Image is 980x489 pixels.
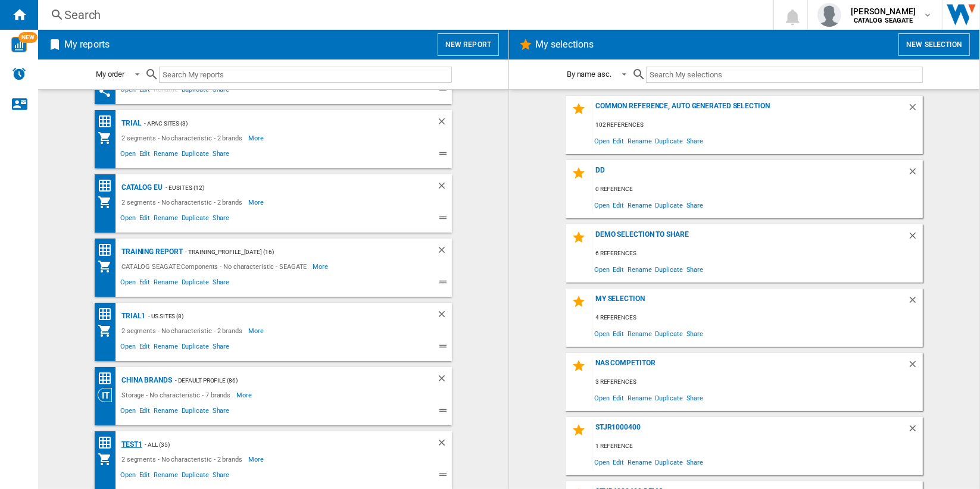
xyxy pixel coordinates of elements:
div: Price Matrix [98,114,118,129]
span: Rename [626,454,653,470]
input: Search My selections [646,67,923,83]
span: Duplicate [654,197,685,213]
span: Open [592,197,611,213]
span: Rename [152,341,179,355]
span: Rename [152,405,179,419]
div: My Assortment [98,195,118,209]
div: Delete [907,166,923,182]
div: Price Matrix [98,243,118,258]
span: Duplicate [654,390,685,406]
b: CATALOG SEAGATE [854,17,913,24]
div: Delete [436,180,452,195]
div: Common reference, auto generated selection [592,102,907,118]
img: alerts-logo.svg [12,67,26,81]
span: Rename [152,148,179,162]
button: New report [438,33,499,56]
div: test1 [118,437,142,452]
div: China Brands [118,373,172,388]
span: Edit [138,148,152,162]
div: Delete [436,373,452,388]
span: Edit [611,197,626,213]
span: Edit [138,405,152,419]
ng-md-icon: This report has been shared with you [98,84,112,98]
span: Open [592,390,611,406]
div: 2 segments - No characteristic - 2 brands [118,195,248,209]
span: Duplicate [654,454,685,470]
span: Duplicate [654,261,685,277]
span: Open [118,277,138,291]
div: Delete [907,423,923,439]
span: More [248,452,266,466]
span: Open [118,212,138,227]
span: Rename [152,277,179,291]
div: My Assortment [98,452,118,466]
div: Price Matrix [98,435,118,450]
span: Edit [611,390,626,406]
span: Duplicate [180,212,211,227]
span: Edit [138,469,152,484]
span: [PERSON_NAME] [851,5,916,17]
div: demo Selection to Share [592,230,907,246]
div: 102 references [592,118,923,133]
span: Duplicate [180,148,211,162]
span: Duplicate [180,277,211,291]
span: Duplicate [180,84,211,98]
div: Delete [907,102,923,118]
div: Category View [98,388,118,402]
div: Delete [907,359,923,375]
span: Rename [626,390,653,406]
div: Delete [436,309,452,324]
span: More [248,131,266,145]
h2: My reports [62,33,112,56]
div: Price Matrix [98,371,118,386]
span: Share [685,197,706,213]
span: Edit [138,212,152,227]
span: Edit [611,261,626,277]
span: Open [118,84,138,98]
span: Edit [138,277,152,291]
div: Trial [118,116,142,131]
div: My order [96,70,124,79]
input: Search My reports [159,67,452,83]
span: Open [118,469,138,484]
div: - Default profile (86) [172,373,413,388]
span: Rename [626,197,653,213]
div: Delete [907,230,923,246]
div: trial1 [118,309,145,324]
span: Share [685,390,706,406]
div: 2 segments - No characteristic - 2 brands [118,131,248,145]
span: Open [118,148,138,162]
span: Rename [152,84,179,98]
span: Open [592,454,611,470]
div: STJR1000400 [592,423,907,439]
span: Share [211,148,232,162]
span: More [313,259,330,274]
img: profile.jpg [817,3,841,27]
span: Rename [626,133,653,149]
div: Storage - No characteristic - 7 brands [118,388,236,402]
span: Share [685,261,706,277]
div: By name asc. [567,70,611,79]
span: Open [118,341,138,355]
div: - APAC Sites (3) [142,116,413,131]
span: Rename [152,469,179,484]
span: Share [211,84,232,98]
div: 2 segments - No characteristic - 2 brands [118,452,248,466]
span: Share [211,212,232,227]
span: Duplicate [180,405,211,419]
span: Share [211,277,232,291]
span: Share [211,341,232,355]
div: 4 references [592,311,923,325]
span: Share [685,325,706,341]
span: More [248,324,266,338]
span: Duplicate [654,325,685,341]
span: More [248,195,266,209]
span: Rename [152,212,179,227]
span: Duplicate [654,133,685,149]
div: Delete [436,116,452,131]
span: Share [211,405,232,419]
span: Edit [611,325,626,341]
span: Share [685,133,706,149]
div: CATALOG SEAGATE:Components - No characteristic - SEAGATE [118,259,313,274]
span: Edit [138,84,152,98]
